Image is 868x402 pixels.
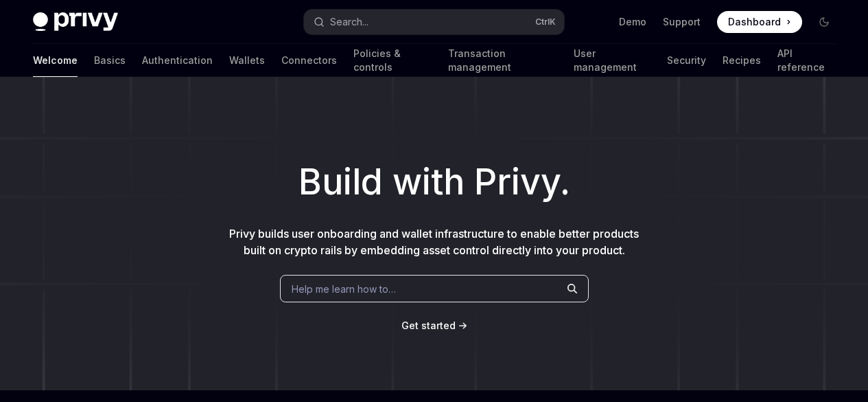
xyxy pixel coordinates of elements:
h1: Build with Privy. [22,155,846,209]
a: User management [574,44,651,77]
a: Authentication [142,44,213,77]
span: Dashboard [728,15,781,29]
span: Help me learn how to… [292,282,396,296]
img: dark logo [33,12,118,32]
a: Security [667,44,706,77]
a: Transaction management [448,44,556,77]
a: Support [663,15,701,29]
a: Demo [619,15,646,29]
button: Toggle dark mode [813,11,835,33]
a: Welcome [33,44,78,77]
a: Policies & controls [353,44,432,77]
span: Ctrl K [535,16,556,27]
a: Connectors [281,44,337,77]
a: Recipes [723,44,761,77]
a: API reference [777,44,835,77]
a: Dashboard [717,11,802,33]
a: Wallets [229,44,265,77]
div: Search... [330,14,368,30]
a: Basics [94,44,126,77]
span: Get started [401,320,456,331]
a: Get started [401,319,456,333]
button: Open search [304,10,564,34]
span: Privy builds user onboarding and wallet infrastructure to enable better products built on crypto ... [229,227,639,257]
